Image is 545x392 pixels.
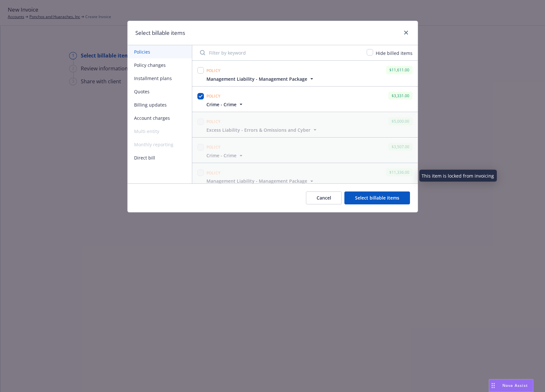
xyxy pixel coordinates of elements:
button: Policies [128,45,192,58]
button: Account charges [128,111,192,125]
button: Excess Liability - Errors & Omissions and Cyber [206,127,318,133]
span: Policy [206,68,221,73]
span: Multi-entity [128,125,192,138]
span: Monthly reporting [128,138,192,151]
button: Policy changes [128,58,192,72]
span: Hide billed items [376,50,413,56]
div: Drag to move [489,379,497,392]
span: Management Liability - Management Package [206,178,307,184]
span: Policy [206,119,221,124]
button: Direct bill [128,151,192,164]
div: $11,336.00 [386,168,413,176]
button: Management Liability - Management Package [206,76,315,82]
span: Crime - Crime [206,101,236,108]
span: Policy [206,144,221,150]
button: Billing updates [128,98,192,111]
span: Policy$5,000.00Excess Liability - Errors & Omissions and Cyber [192,112,418,137]
button: Quotes [128,85,192,98]
div: $11,611.00 [386,66,413,74]
button: Nova Assist [489,379,533,392]
h1: Select billable items [135,29,185,37]
button: Installment plans [128,72,192,85]
input: Filter by keyword [196,46,363,59]
div: $3,507.00 [388,143,413,151]
div: $5,000.00 [388,117,413,125]
span: Excess Liability - Errors & Omissions and Cyber [206,127,310,133]
button: Select billable items [344,191,410,204]
button: Cancel [306,191,342,204]
button: Crime - Crime [206,101,244,108]
span: Crime - Crime [206,152,236,159]
span: Management Liability - Management Package [206,76,307,82]
a: close [402,29,410,36]
button: Crime - Crime [206,152,244,159]
span: Nova Assist [502,383,528,388]
div: $3,331.00 [388,92,413,100]
button: Management Liability - Management Package [206,178,315,184]
span: Policy$11,336.00Management Liability - Management Package [192,163,418,188]
span: Policy [206,93,221,99]
span: Policy [206,170,221,176]
span: Policy$3,507.00Crime - Crime [192,138,418,163]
